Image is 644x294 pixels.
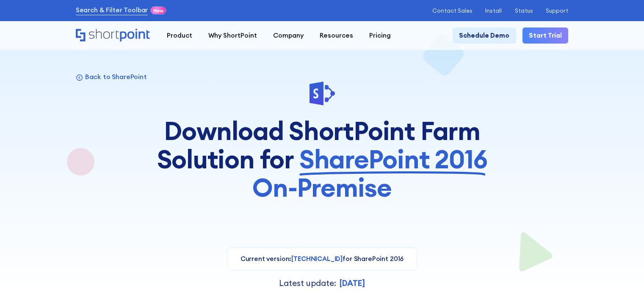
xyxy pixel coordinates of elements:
a: Search & Filter Toolbar [76,5,148,15]
a: Back to SharePoint [76,72,147,81]
span: [TECHNICAL_ID] [291,255,343,263]
span: On-Premise [252,173,392,202]
div: Resources [320,31,353,41]
a: Schedule Demo [453,27,516,44]
h1: Download ShortPoint Farm [153,117,491,202]
a: Pricing [361,27,399,44]
a: Contact Sales [432,8,473,14]
div: Product [167,31,192,41]
span: SharePoint 2016 [299,145,487,173]
div: Company [273,31,304,41]
a: Install [485,8,502,14]
p: Back to SharePoint [85,72,147,81]
span: Solution for [157,145,294,173]
div: Pricing [369,31,391,41]
p: Current version: for SharePoint 2016 [240,254,404,264]
a: Company [265,27,312,44]
div: Why ShortPoint [208,31,257,41]
strong: [DATE] [340,278,365,288]
a: Start Trial [522,27,568,44]
a: Why ShortPoint [200,27,265,44]
a: Resources [312,27,361,44]
p: Latest update: [279,277,336,289]
a: Home [76,29,151,43]
a: Product [159,27,200,44]
a: Support [546,8,568,14]
a: Status [515,8,533,14]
